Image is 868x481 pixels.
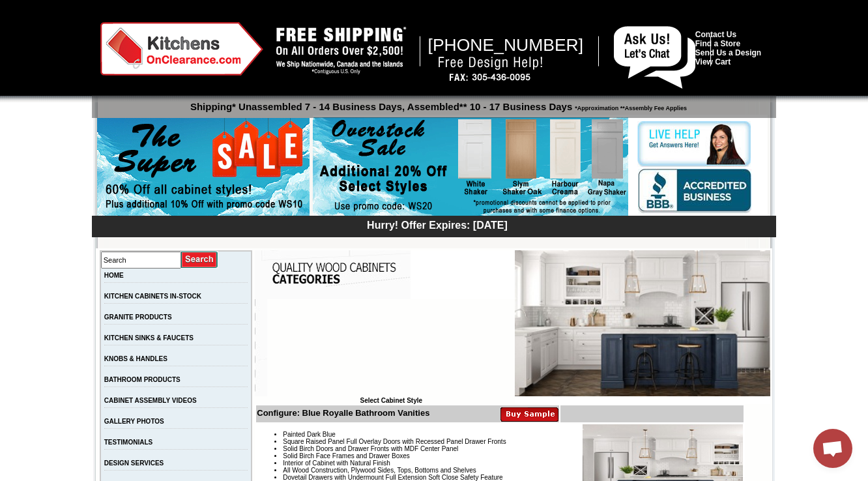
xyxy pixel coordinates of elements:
[104,313,172,321] a: GRANITE PRODUCTS
[98,218,776,231] div: Hurry! Offer Expires: [DATE]
[104,459,164,467] a: DESIGN SERVICES
[695,30,736,39] a: Contact Us
[428,35,584,55] span: [PHONE_NUMBER]
[104,376,181,383] a: BATHROOM PRODUCTS
[360,397,422,404] b: Select Cabinet Style
[283,445,458,452] span: Solid Birch Doors and Drawer Fronts with MDF Center Panel
[100,22,263,76] img: Kitchens on Clearance Logo
[283,431,336,438] span: Painted Dark Blue
[283,467,476,474] span: All Wood Construction, Plywood Sides, Tops, Bottoms and Shelves
[104,439,152,446] a: TESTIMONIALS
[283,438,506,445] span: Square Raised Panel Full Overlay Doors with Recessed Panel Drawer Fronts
[181,251,218,269] input: Submit
[695,57,731,66] a: View Cart
[104,397,197,404] a: CABINET ASSEMBLY VIDEOS
[98,95,776,112] p: Shipping* Unassembled 7 - 14 Business Days, Assembled** 10 - 17 Business Days
[104,418,164,425] a: GALLERY PHOTOS
[695,39,740,48] a: Find a Store
[695,48,761,57] a: Send Us a Design
[104,355,167,362] a: KNOBS & HANDLES
[267,299,515,397] iframe: Browser incompatible
[283,459,390,467] span: Interior of Cabinet with Natural Finish
[104,334,194,342] a: KITCHEN SINKS & FAUCETS
[572,102,687,111] span: *Approximation **Assembly Fee Applies
[257,408,429,418] b: Configure: Blue Royalle Bathroom Vanities
[813,429,852,468] div: Open chat
[283,474,502,481] span: Dovetail Drawers with Undermount Full Extension Soft Close Safety Feature
[283,452,410,459] span: Solid Birch Face Frames and Drawer Boxes
[104,272,124,279] a: HOME
[104,293,201,300] a: KITCHEN CABINETS IN-STOCK
[515,250,770,396] img: Blue Royalle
